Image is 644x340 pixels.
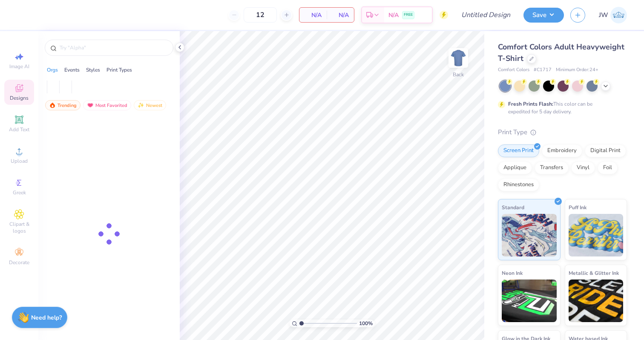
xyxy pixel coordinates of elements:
span: Decorate [9,259,29,266]
div: This color can be expedited for 5 day delivery. [508,100,613,115]
img: trending.gif [49,102,56,108]
span: Standard [502,203,524,212]
input: Try "Alpha" [59,43,168,52]
a: JW [599,7,627,23]
div: Digital Print [585,144,626,157]
span: N/A [388,11,399,20]
span: Minimum Order: 24 + [556,66,598,74]
input: – – [244,7,277,23]
span: Puff Ink [569,203,586,212]
div: Newest [134,100,166,110]
div: Applique [498,161,532,174]
span: Designs [10,95,29,101]
div: Embroidery [542,144,582,157]
span: Add Text [9,126,29,133]
img: Back [450,49,467,66]
div: Foil [598,161,618,174]
span: Image AI [9,63,29,70]
span: N/A [332,11,349,20]
img: Neon Ink [502,279,557,322]
div: Orgs [47,66,58,74]
div: Styles [86,66,100,74]
div: Print Types [106,66,132,74]
img: Standard [502,214,557,256]
span: Comfort Colors [498,66,529,74]
div: Transfers [535,161,569,174]
span: Clipart & logos [4,221,34,234]
button: Save [523,8,564,23]
div: Trending [45,100,80,110]
img: Puff Ink [569,214,624,256]
div: Vinyl [571,161,595,174]
span: Metallic & Glitter Ink [569,268,619,277]
span: Upload [11,158,28,164]
img: Jane White [610,7,627,23]
span: Greek [13,189,26,196]
div: Rhinestones [498,179,539,191]
div: Most Favorited [83,100,131,110]
img: most_fav.gif [87,102,94,108]
div: Events [64,66,80,74]
span: FREE [404,12,413,18]
span: N/A [305,11,322,20]
div: Back [453,71,464,78]
img: Metallic & Glitter Ink [569,279,624,322]
strong: Need help? [31,314,62,322]
img: Newest.gif [138,102,144,108]
strong: Fresh Prints Flash: [508,101,553,107]
span: # C1717 [534,66,552,74]
input: Untitled Design [454,6,517,23]
span: Neon Ink [502,268,523,277]
div: Print Type [498,127,627,137]
span: JW [599,10,608,20]
span: Comfort Colors Adult Heavyweight T-Shirt [498,42,624,63]
span: 100 % [359,320,373,327]
div: Screen Print [498,144,539,157]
